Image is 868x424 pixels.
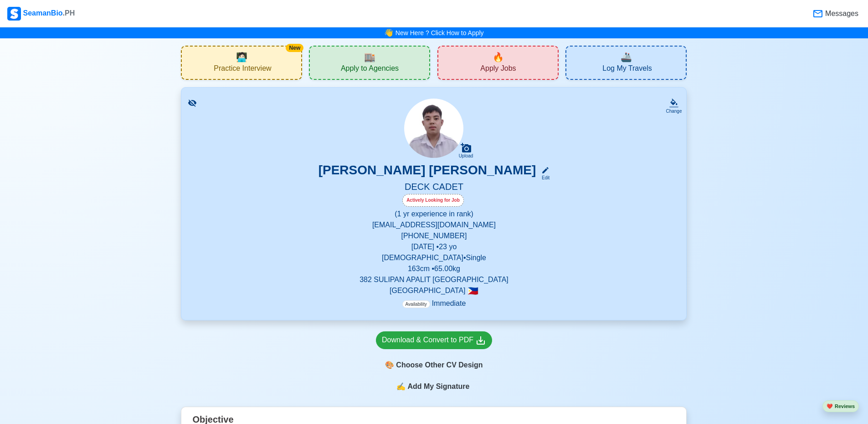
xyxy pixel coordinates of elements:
[602,64,652,75] span: Log My Travels
[822,400,859,413] button: heartReviews
[7,7,21,21] img: Logo
[7,7,75,21] div: SeamanBio
[823,8,858,19] span: Messages
[395,29,484,37] a: New Here ? Click How to Apply
[406,381,471,392] span: Add My Signature
[192,263,675,274] p: 163 cm • 65.00 kg
[402,194,464,207] div: Actively Looking for Job
[364,50,375,64] span: agencies
[376,331,492,349] a: Download & Convert to PDF
[493,50,504,64] span: new
[341,64,399,75] span: Apply to Agencies
[236,50,247,64] span: interview
[192,241,675,252] p: [DATE] • 23 yo
[396,381,406,392] span: sign
[192,220,675,230] p: [EMAIL_ADDRESS][DOMAIN_NAME]
[459,153,473,159] div: Upload
[827,403,833,409] span: heart
[376,356,492,374] div: Choose Other CV Design
[666,108,682,115] div: Change
[286,44,303,52] div: New
[192,252,675,263] p: [DEMOGRAPHIC_DATA] • Single
[402,300,430,308] span: Availability
[63,9,75,17] span: .PH
[192,285,675,296] p: [GEOGRAPHIC_DATA]
[192,274,675,285] p: 382 SULIPAN APALIT [GEOGRAPHIC_DATA]
[382,335,486,346] div: Download & Convert to PDF
[621,50,632,64] span: travel
[192,209,675,220] p: (1 yr experience in rank)
[480,64,516,75] span: Apply Jobs
[385,360,394,371] span: paint
[402,298,466,309] p: Immediate
[214,64,271,75] span: Practice Interview
[192,181,675,194] h5: DECK CADET
[192,230,675,241] p: [PHONE_NUMBER]
[318,162,536,181] h3: [PERSON_NAME] [PERSON_NAME]
[538,174,550,181] div: Edit
[382,26,395,40] span: bell
[467,287,478,295] span: 🇵🇭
